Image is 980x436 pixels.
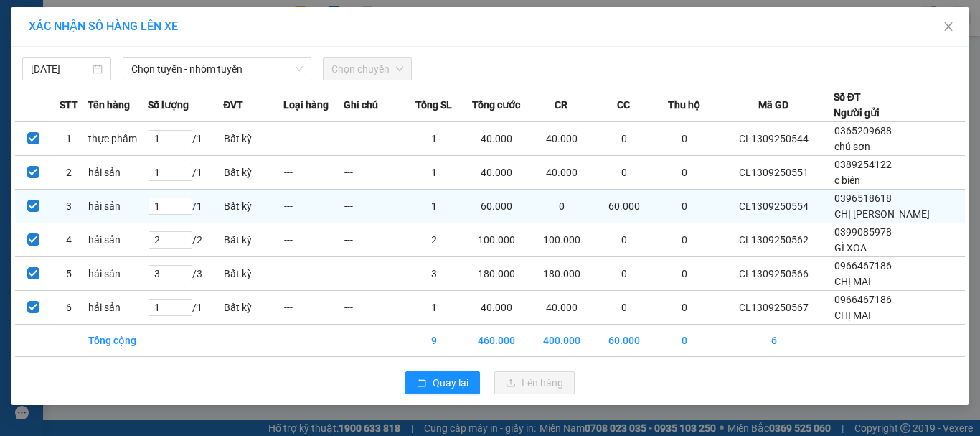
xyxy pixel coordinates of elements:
td: hải sản [88,156,148,190]
td: hải sản [88,291,148,325]
li: [PERSON_NAME], [PERSON_NAME] [134,35,600,53]
span: STT [60,97,78,113]
td: hải sản [88,190,148,223]
td: --- [344,156,404,190]
span: c biên [834,175,860,186]
span: Loại hàng [283,97,329,113]
td: --- [283,291,344,325]
td: 0 [654,156,715,190]
td: 60.000 [464,190,529,223]
td: 0 [594,156,654,190]
td: --- [344,190,404,223]
td: 0 [594,122,654,156]
td: --- [283,190,344,223]
td: 0 [654,291,715,325]
td: CL1309250562 [715,223,834,257]
li: Hotline: 02386655777, 02462925925, 0944789456 [134,53,600,71]
span: Chọn tuyến - nhóm tuyến [131,58,303,80]
td: 1 [404,156,464,190]
input: 13/09/2025 [31,61,90,77]
td: 0 [594,223,654,257]
span: ĐVT [223,97,243,113]
button: uploadLên hàng [494,371,575,394]
td: 1 [404,190,464,223]
td: Bất kỳ [223,190,283,223]
td: / 1 [148,190,224,223]
span: 0389254122 [834,159,892,170]
td: 60.000 [594,190,654,223]
td: --- [344,257,404,291]
td: 0 [654,223,715,257]
td: 60.000 [594,325,654,357]
td: --- [283,223,344,257]
span: Tổng cước [472,97,520,113]
td: 3 [404,257,464,291]
b: GỬI : VP Cửa Lò [18,104,159,128]
span: Tổng SL [415,97,452,113]
td: 4 [51,223,87,257]
button: rollbackQuay lại [405,371,480,394]
td: 2 [51,156,87,190]
span: CHỊ MAI [834,310,871,321]
div: Số ĐT Người gửi [834,89,880,121]
td: 3 [51,190,87,223]
td: Tổng cộng [88,325,148,357]
span: CHỊ [PERSON_NAME] [834,208,930,220]
img: logo.jpg [18,18,90,90]
span: Số lượng [148,97,189,113]
td: Bất kỳ [223,223,283,257]
td: Bất kỳ [223,156,283,190]
td: / 1 [148,156,224,190]
td: 0 [594,291,654,325]
span: Chọn chuyến [331,58,403,80]
td: 5 [51,257,87,291]
span: XÁC NHẬN SỐ HÀNG LÊN XE [29,19,178,33]
span: Quay lại [433,375,468,391]
td: 460.000 [464,325,529,357]
td: thực phẩm [88,122,148,156]
td: 1 [404,291,464,325]
td: / 1 [148,291,224,325]
td: 1 [51,122,87,156]
td: Bất kỳ [223,122,283,156]
td: CL1309250567 [715,291,834,325]
td: 1 [404,122,464,156]
span: close [943,21,954,32]
td: 2 [404,223,464,257]
td: 0 [654,257,715,291]
span: 0966467186 [834,294,892,305]
span: Thu hộ [668,97,700,113]
td: 0 [594,257,654,291]
td: 0 [529,190,594,223]
button: Close [928,7,969,47]
span: rollback [417,378,427,389]
td: 180.000 [529,257,594,291]
td: 6 [51,291,87,325]
span: Tên hàng [88,97,130,113]
td: --- [283,122,344,156]
td: --- [283,257,344,291]
td: CL1309250554 [715,190,834,223]
td: 180.000 [464,257,529,291]
td: 6 [715,325,834,357]
span: CC [617,97,630,113]
td: 100.000 [464,223,529,257]
td: 0 [654,122,715,156]
td: 400.000 [529,325,594,357]
td: CL1309250566 [715,257,834,291]
span: Mã GD [758,97,788,113]
td: / 2 [148,223,224,257]
span: CR [555,97,567,113]
td: 40.000 [529,122,594,156]
td: Bất kỳ [223,291,283,325]
td: --- [344,291,404,325]
td: hải sản [88,223,148,257]
td: 40.000 [529,291,594,325]
td: / 1 [148,122,224,156]
td: CL1309250551 [715,156,834,190]
td: --- [344,223,404,257]
span: 0966467186 [834,260,892,272]
td: 40.000 [529,156,594,190]
td: 9 [404,325,464,357]
td: 100.000 [529,223,594,257]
